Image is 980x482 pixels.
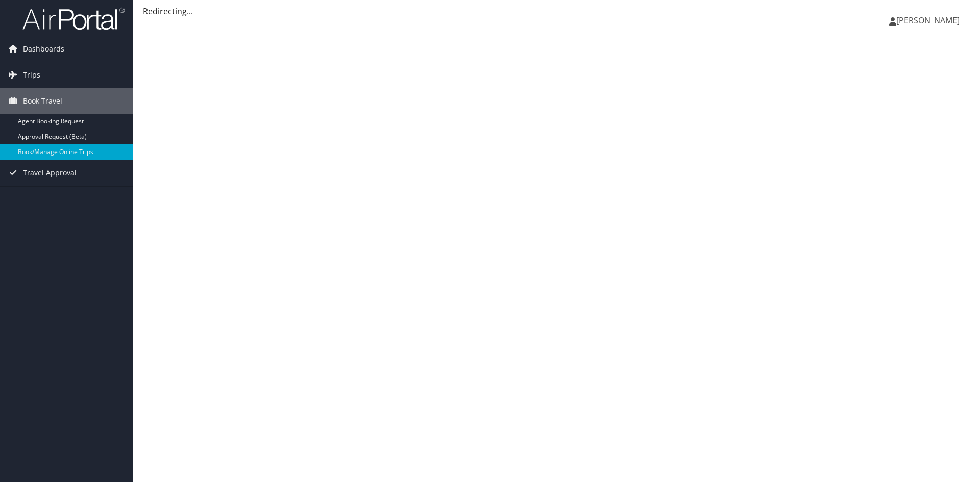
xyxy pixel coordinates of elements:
[23,62,40,88] span: Trips
[23,88,62,114] span: Book Travel
[22,7,125,31] img: airportal-logo.png
[23,160,77,186] span: Travel Approval
[896,15,960,26] span: [PERSON_NAME]
[143,5,970,17] div: Redirecting...
[23,36,64,62] span: Dashboards
[889,5,970,36] a: [PERSON_NAME]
